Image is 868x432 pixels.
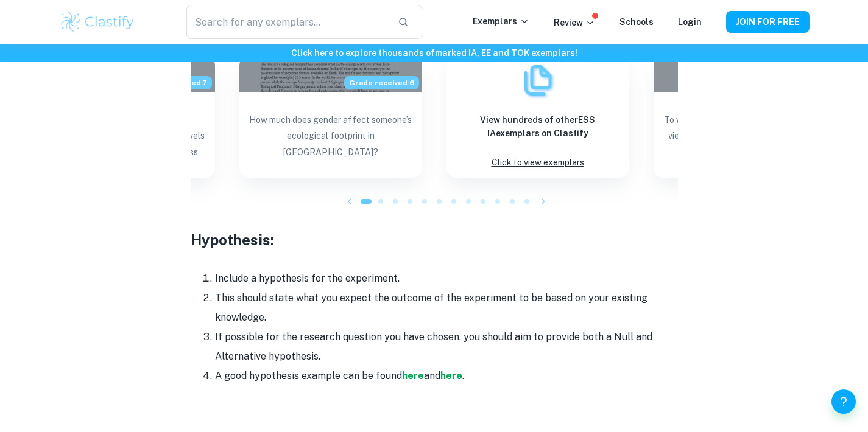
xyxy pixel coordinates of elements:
p: To what extent does gender affect one’s view of climate change’s existence and the threat it pose... [663,112,827,165]
p: How much does gender affect someone’s ecological footprint in [GEOGRAPHIC_DATA]? [249,112,412,165]
button: JOIN FOR FREE [726,11,810,33]
a: ExemplarsView hundreds of otherESS IAexemplars on ClastifyClick to view exemplars [446,56,629,178]
a: here [440,370,462,381]
a: Blog exemplar: How much does gender affect someone’s ecGrade received:6How much does gender affec... [239,56,422,178]
a: Login [678,17,702,27]
li: Include a hypothesis for the experiment. [215,269,678,288]
img: Exemplars [520,62,556,99]
h6: View hundreds of other ESS IA exemplars on Clastify [456,113,619,140]
button: Help and Feedback [831,389,856,414]
h3: Hypothesis: [191,229,678,251]
li: If possible for the research question you have chosen, you should aim to provide both a Null and ... [215,327,678,366]
img: Clastify logo [59,10,136,34]
a: Schools [619,17,654,27]
li: A good hypothesis example can be found and . [215,366,678,386]
input: Search for any exemplars... [186,5,387,39]
h6: Click here to explore thousands of marked IA, EE and TOK exemplars ! [2,46,866,60]
p: Review [554,16,595,29]
p: Exemplars [473,15,529,28]
p: Click to view exemplars [492,155,584,171]
li: This should state what you expect the outcome of the experiment to be based on your existing know... [215,288,678,327]
span: Grade received: 6 [344,76,419,89]
a: here [402,370,424,381]
a: Blog exemplar: To what extent does gender affect one’s To what extent does gender affect one’s vi... [654,56,836,178]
